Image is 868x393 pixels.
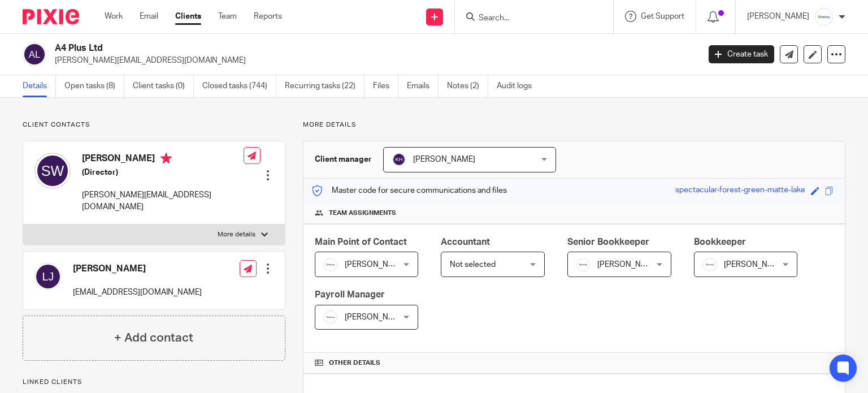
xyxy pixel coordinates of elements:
[23,42,46,66] img: svg%3E
[285,75,364,97] a: Recurring tasks (22)
[82,189,244,213] p: [PERSON_NAME][EMAIL_ADDRESS][DOMAIN_NAME]
[694,237,746,247] span: Bookkeeper
[441,237,490,247] span: Accountant
[324,258,337,271] img: Infinity%20Logo%20with%20Whitespace%20.png
[303,120,845,129] p: More details
[133,75,194,97] a: Client tasks (0)
[597,261,659,269] span: [PERSON_NAME]
[345,261,407,269] span: [PERSON_NAME]
[703,258,717,271] img: Infinity%20Logo%20with%20Whitespace%20.png
[329,209,396,218] span: Team assignments
[815,8,833,26] img: Infinity%20Logo%20with%20Whitespace%20.png
[140,11,158,22] a: Email
[315,154,372,165] h3: Client manager
[23,75,56,97] a: Details
[747,11,809,22] p: [PERSON_NAME]
[576,258,590,271] img: Infinity%20Logo%20with%20Whitespace%20.png
[407,75,439,97] a: Emails
[55,42,565,54] h2: A4 Plus Ltd
[447,75,488,97] a: Notes (2)
[497,75,540,97] a: Audit logs
[450,261,496,269] span: Not selected
[478,14,579,24] input: Search
[315,237,407,247] span: Main Point of Contact
[64,75,124,97] a: Open tasks (8)
[567,237,649,247] span: Senior Bookkeeper
[254,11,282,22] a: Reports
[23,120,285,129] p: Client contacts
[23,9,79,24] img: Pixie
[160,153,172,164] i: Primary
[82,167,244,178] h5: (Director)
[73,287,202,298] p: [EMAIL_ADDRESS][DOMAIN_NAME]
[324,310,337,324] img: Infinity%20Logo%20with%20Whitespace%20.png
[218,230,255,239] p: More details
[709,45,774,63] a: Create task
[329,359,380,368] span: Other details
[392,153,406,166] img: svg%3E
[413,156,475,163] span: [PERSON_NAME]
[218,11,237,22] a: Team
[312,185,507,196] p: Master code for secure communications and files
[73,263,202,275] h4: [PERSON_NAME]
[82,153,244,167] h4: [PERSON_NAME]
[373,75,398,97] a: Files
[345,313,407,321] span: [PERSON_NAME]
[114,329,193,347] h4: + Add contact
[34,153,71,189] img: svg%3E
[202,75,276,97] a: Closed tasks (744)
[675,184,805,197] div: spectacular-forest-green-matte-lake
[55,55,692,66] p: [PERSON_NAME][EMAIL_ADDRESS][DOMAIN_NAME]
[175,11,201,22] a: Clients
[724,261,786,269] span: [PERSON_NAME]
[641,12,684,20] span: Get Support
[34,263,62,290] img: svg%3E
[315,290,385,299] span: Payroll Manager
[23,378,285,387] p: Linked clients
[105,11,123,22] a: Work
